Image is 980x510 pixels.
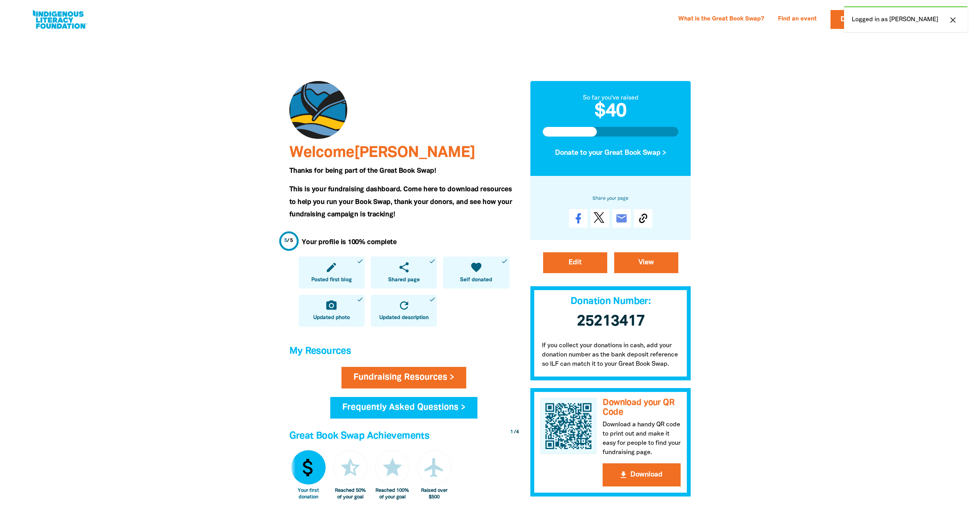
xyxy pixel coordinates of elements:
a: editPosted first blogdone [299,257,365,289]
span: 25213417 [577,314,645,329]
img: QR Code for Kempsey Library Book Swap [540,398,597,454]
button: Copy Link [634,209,652,228]
a: What is the Great Book Swap? [674,13,769,25]
div: Reached 50% of your goal [333,488,368,500]
a: Post [591,209,609,228]
a: View [614,252,678,273]
button: Donate to your Great Book Swap > [543,143,679,164]
a: camera_altUpdated photodone [299,295,365,327]
p: If you collect your donations in cash, add your donation number as the bank deposit reference so ... [530,333,691,380]
h6: Share your page [543,194,679,203]
div: Your first donation [291,488,326,500]
i: done [501,258,508,265]
a: shareShared pagedone [371,257,437,289]
a: Find an event [773,13,821,25]
button: get_appDownload [603,463,681,486]
i: email [615,212,628,225]
div: Reached 100% of your goal [375,488,409,500]
a: Share [569,209,588,228]
div: Logged in as [PERSON_NAME] [844,6,968,32]
span: 5 [284,238,287,243]
i: done [429,296,436,303]
i: done [357,258,363,265]
a: email [612,209,631,228]
span: Thanks for being part of the Great Book Swap! [289,168,436,174]
span: Donation Number: [571,297,651,306]
div: / 5 [284,237,293,245]
i: done [429,258,436,265]
strong: Your profile is 100% complete [302,239,397,245]
span: Updated description [379,314,429,322]
a: Frequently Asked Questions > [330,397,477,419]
a: Donate [831,10,879,29]
a: refreshUpdated descriptiondone [371,295,437,327]
span: This is your fundraising dashboard. Come here to download resources to help you run your Book Swa... [289,186,512,218]
button: close [946,15,960,25]
i: get_app [619,470,628,480]
i: close [948,15,958,25]
i: star [381,456,404,479]
span: Shared page [388,276,420,284]
i: share [398,261,410,274]
h3: Download your QR Code [603,398,681,417]
span: 1 [510,430,513,434]
span: Updated photo [313,314,350,322]
div: Raised over $500 [417,488,452,500]
div: / 4 [510,429,519,436]
i: edit [325,261,338,274]
a: Edit [543,252,607,273]
i: camera_alt [325,299,338,312]
span: My Resources [289,347,351,356]
a: Fundraising Resources > [341,367,466,388]
span: Self donated [460,276,492,284]
h4: Great Book Swap Achievements [289,429,519,444]
span: Posted first blog [311,276,352,284]
i: done [357,296,363,303]
span: Welcome [PERSON_NAME] [289,146,475,160]
i: favorite [470,261,482,274]
i: refresh [398,299,410,312]
i: airplanemode_active [423,456,446,479]
div: So far you've raised [543,93,679,103]
i: attach_money [297,456,320,479]
a: favoriteSelf donateddone [443,257,509,289]
h2: $40 [543,103,679,121]
i: star_half [339,456,362,479]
